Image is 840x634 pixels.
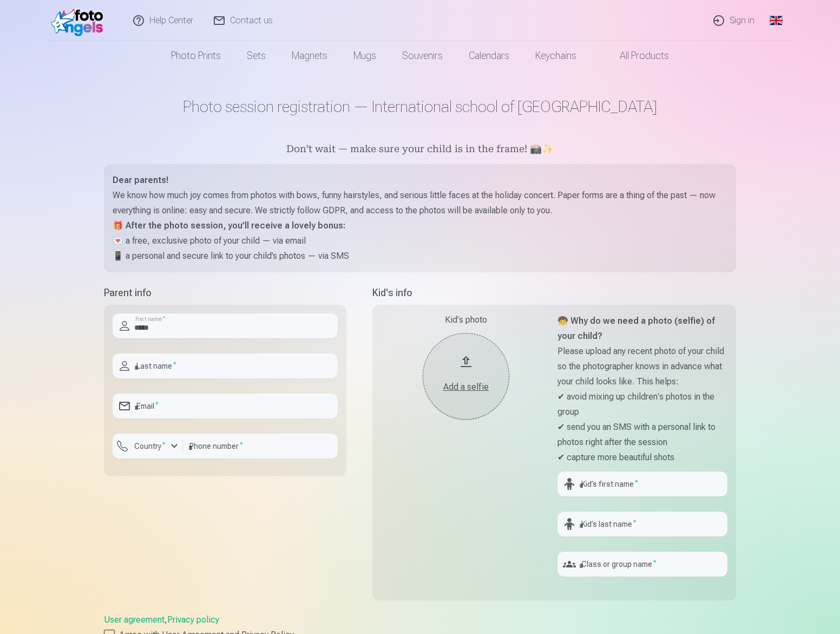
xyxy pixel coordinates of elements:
p: Please upload any recent photo of your child so the photographer knows in advance what your child... [557,344,727,389]
a: Photo prints [158,41,234,71]
a: User agreement [104,615,165,625]
a: Calendars [456,41,522,71]
a: Souvenirs [389,41,456,71]
h5: Kid's info [372,285,736,300]
strong: 🧒 Why do we need a photo (selfie) of your child? [557,316,715,341]
a: All products [589,41,682,71]
h5: Parent info [104,285,346,300]
a: Keychains [522,41,589,71]
p: ✔ capture more beautiful shots [557,450,727,465]
div: Kid's photo [381,313,551,326]
h1: Photo session registration — International school of [GEOGRAPHIC_DATA] [104,97,736,116]
label: Country [130,441,170,452]
p: 📱 a personal and secure link to your child’s photos — via SMS [113,249,727,264]
button: Country* [113,434,183,459]
a: Magnets [279,41,340,71]
strong: Dear parents! [113,175,168,185]
img: /fa1 [51,4,108,36]
h5: Don’t wait — make sure your child is in the frame! 📸✨ [104,142,736,158]
strong: 🎁 After the photo session, you’ll receive a lovely bonus: [113,220,345,231]
p: ✔ send you an SMS with a personal link to photos right after the session [557,420,727,450]
button: Add a selfie [423,333,509,420]
p: We know how much joy comes from photos with bows, funny hairstyles, and serious little faces at t... [113,188,727,218]
div: Add a selfie [434,381,498,394]
a: Mugs [340,41,389,71]
p: ✔ avoid mixing up children's photos in the group [557,389,727,420]
a: Privacy policy [167,615,219,625]
a: Sets [234,41,279,71]
p: 💌 a free, exclusive photo of your child — via email [113,233,727,249]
